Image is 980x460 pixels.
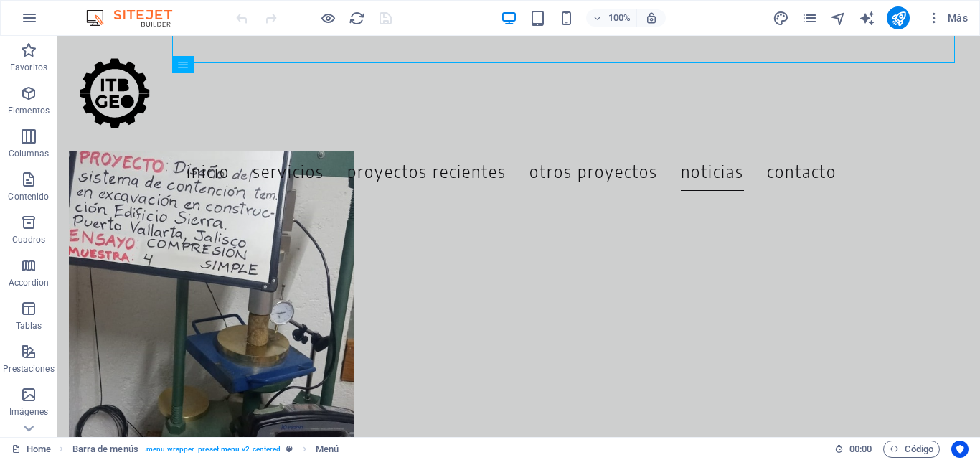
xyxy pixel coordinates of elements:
button: text_generator [858,9,875,27]
button: reload [348,9,365,27]
p: Contenido [8,191,49,202]
button: Usercentrics [951,441,969,458]
p: Columnas [9,148,50,159]
i: Páginas (Ctrl+Alt+S) [801,10,818,27]
i: Diseño (Ctrl+Alt+Y) [773,10,789,27]
button: Código [883,441,940,458]
p: Elementos [8,105,50,116]
button: pages [801,9,818,27]
button: design [772,9,789,27]
p: Tablas [16,320,42,332]
button: Haz clic para salir del modo de previsualización y seguir editando [319,9,336,27]
h6: 100% [608,9,631,27]
nav: breadcrumb [72,441,339,458]
p: Accordion [9,277,49,288]
button: 100% [586,9,637,27]
img: Editor Logo [83,9,190,27]
span: 00 00 [849,441,872,458]
p: Cuadros [12,234,46,245]
span: Haz clic para seleccionar y doble clic para editar [72,441,138,458]
span: . menu-wrapper .preset-menu-v2-centered [144,441,281,458]
p: Favoritos [10,62,47,73]
span: Código [890,441,933,458]
i: Publicar [890,10,907,27]
span: Más [927,11,968,25]
span: : [859,443,862,454]
i: Este elemento es un preajuste personalizable [286,445,293,453]
span: Haz clic para seleccionar y doble clic para editar [316,441,339,458]
i: Navegador [830,10,847,27]
i: Al redimensionar, ajustar el nivel de zoom automáticamente para ajustarse al dispositivo elegido. [645,11,658,24]
button: Más [921,6,974,29]
i: AI Writer [859,10,875,27]
p: Prestaciones [3,363,54,375]
p: Imágenes [9,406,48,418]
button: navigator [829,9,847,27]
i: Volver a cargar página [349,10,365,27]
h6: Tiempo de la sesión [834,441,872,458]
a: Haz clic para cancelar la selección y doble clic para abrir páginas [11,441,51,458]
button: publish [887,6,910,29]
